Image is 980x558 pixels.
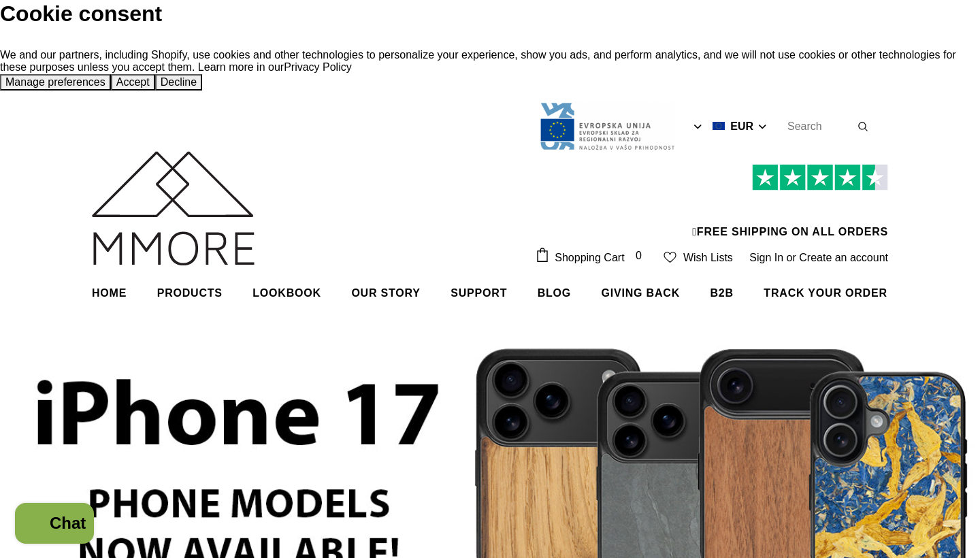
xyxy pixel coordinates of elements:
span: Track your order [764,287,887,299]
img: Trust Pilot Stars [752,164,888,191]
a: Wish Lists [664,246,732,269]
span: Blog [538,287,571,299]
a: Sign In [749,252,783,263]
span: Lookbook [252,287,321,299]
img: Javni Razpis [539,101,675,151]
img: MMORE Cases [92,151,255,265]
span: support [451,287,507,299]
span: B2B [710,287,733,299]
input: Search Site [779,117,857,135]
a: Giving back [602,276,680,310]
span: or [787,252,796,263]
a: B2B [710,276,733,310]
inbox-online-store-chat: Shopify online store chat [11,503,98,547]
span: Manage preferences [5,76,105,88]
a: Blog [538,276,571,310]
span: Home [92,287,127,299]
button: Decline [155,74,202,91]
span: Wish Lists [683,252,733,264]
a: Javni Razpis [539,120,675,131]
iframe: Customer reviews powered by Trustpilot [535,191,888,226]
span: EUR [730,120,753,133]
a: Privacy Policy [284,61,352,73]
a: Lookbook [252,276,321,310]
span: Products [157,287,223,299]
a: Our Story [351,276,420,310]
a: Home [92,276,127,310]
span: 0 [631,248,647,264]
span: FREE SHIPPING ON ALL ORDERS [535,170,888,237]
span: Our Story [351,287,420,299]
button: Accept [111,74,155,91]
a: support [451,276,507,310]
a: Products [157,276,223,310]
span: Shopping Cart [555,252,624,264]
a: Create an account [799,252,888,263]
a: Track your order [764,276,887,310]
a: Shopping Cart 0 [535,247,653,267]
span: Giving back [602,287,680,299]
